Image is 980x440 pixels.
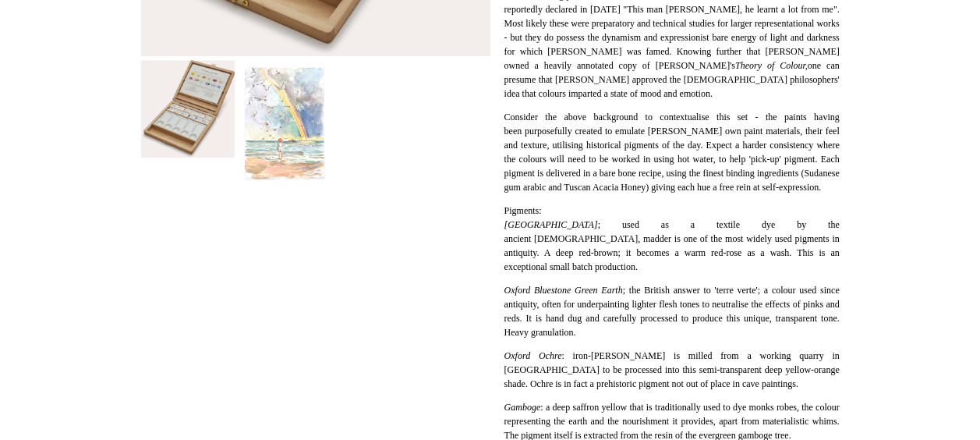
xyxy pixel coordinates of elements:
em: Oxford Ochre [504,350,561,361]
p: Consider the above background to contextualise this set - the paints having been purposefully cre... [504,110,839,194]
img: Turner Colour Beginnings Historical 12 Wholepan Watercolour Box [239,60,332,188]
em: [GEOGRAPHIC_DATA] [504,219,597,230]
em: Oxford Bluestone Green Earth [504,285,622,296]
img: Turner Colour Beginnings Historical 12 Wholepan Watercolour Box [141,60,235,158]
em: Theory of Colour, [735,60,808,71]
em: Gamboge [504,402,540,413]
p: ; the British answer to 'terre verte'; a colour used since antiquity, often for underpainting lig... [504,283,839,339]
p: Pigments: ; used as a textile dye by the ancient [DEMOGRAPHIC_DATA], madder is one of the most wi... [504,204,839,274]
p: : iron-[PERSON_NAME] is milled from a working quarry in [GEOGRAPHIC_DATA] to be processed into th... [504,349,839,391]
